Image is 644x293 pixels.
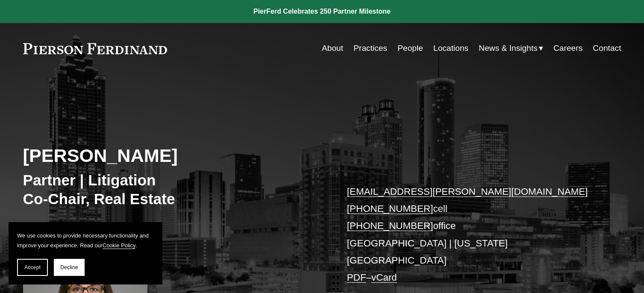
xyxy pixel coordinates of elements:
a: Locations [433,40,468,56]
span: News & Insights [479,41,538,56]
a: About [322,40,343,56]
h2: [PERSON_NAME] [23,144,322,167]
a: Careers [553,40,582,56]
a: PDF [347,272,366,283]
section: Cookie banner [9,222,162,284]
a: Contact [593,40,621,56]
p: cell office [GEOGRAPHIC_DATA] | [US_STATE][GEOGRAPHIC_DATA] – [347,183,596,287]
span: Decline [60,264,78,270]
a: People [397,40,423,56]
a: [PHONE_NUMBER] [347,220,433,231]
span: Accept [24,264,41,270]
a: vCard [371,272,397,283]
p: We use cookies to provide necessary functionality and improve your experience. Read our . [17,231,154,250]
a: [EMAIL_ADDRESS][PERSON_NAME][DOMAIN_NAME] [347,186,588,197]
button: Accept [17,259,48,276]
button: Decline [54,259,85,276]
a: Cookie Policy [103,242,135,249]
h3: Partner | Litigation Co-Chair, Real Estate [23,171,322,208]
a: [PHONE_NUMBER] [347,203,433,214]
a: Practices [353,40,387,56]
a: folder dropdown [479,40,543,56]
